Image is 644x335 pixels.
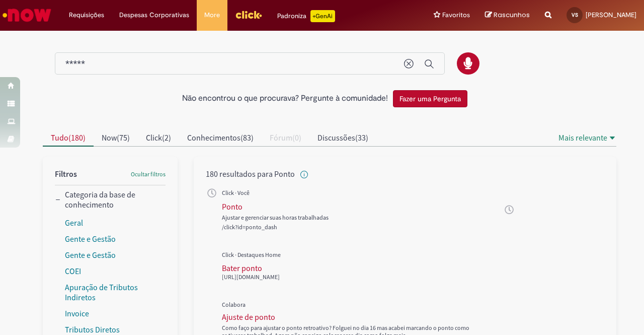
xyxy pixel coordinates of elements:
[485,11,530,20] a: Rascunhos
[277,10,335,22] div: Padroniza
[69,10,104,20] span: Requisições
[204,10,220,20] span: More
[393,90,467,107] button: Fazer uma Pergunta
[586,11,636,19] span: [PERSON_NAME]
[442,10,470,20] span: Favoritos
[494,10,530,20] span: Rascunhos
[119,10,189,20] span: Despesas Corporativas
[572,12,578,18] span: VS
[235,7,262,22] img: click_logo_yellow_360x200.png
[310,10,335,22] p: +GenAi
[1,5,53,25] img: ServiceNow
[182,94,388,103] h2: Não encontrou o que procurava? Pergunte à comunidade!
